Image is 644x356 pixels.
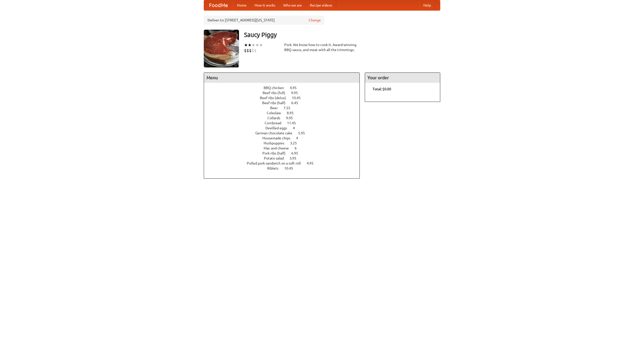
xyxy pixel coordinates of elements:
span: 7.55 [284,106,295,110]
span: 4 [293,126,300,130]
span: BBQ chicken [264,86,289,90]
span: 6 [295,146,302,150]
span: Pulled pork sandwich on a soft roll [247,161,306,165]
span: 9.95 [291,91,303,95]
span: Beef ribs (full) [263,91,290,95]
span: 6.45 [291,101,303,105]
a: Potato salad 3.95 [264,156,306,160]
span: Housemade chips [262,136,295,140]
a: Beef ribs (half) 6.45 [262,101,307,105]
h4: Menu [204,73,359,83]
a: Recipe videos [306,0,336,10]
a: Mac and cheese 6 [264,146,306,150]
span: Beer [270,106,283,110]
span: 3.25 [290,141,302,145]
a: Beef ribs (delux) 10.45 [260,96,310,100]
span: Beef ribs (half) [262,101,291,105]
li: $ [252,48,254,53]
span: Pork ribs (half) [262,151,291,155]
li: $ [249,48,252,53]
a: BBQ chicken 4.95 [264,86,306,90]
a: Devilled eggs 4 [265,126,304,130]
li: $ [247,48,249,53]
a: Who we are [279,0,306,10]
span: Riblets [267,166,284,170]
a: Beef ribs (full) 9.95 [263,91,307,95]
span: Beef ribs (delux) [260,96,291,100]
span: Coleslaw [267,111,286,115]
img: angular.jpg [204,30,239,67]
li: $ [244,48,247,53]
h4: Your order [365,73,440,83]
a: Cornbread 11.45 [265,121,305,125]
a: Hushpuppies 3.25 [264,141,306,145]
li: ★ [255,42,259,48]
a: Pork ribs (half) 6.95 [262,151,307,155]
a: How it works [251,0,279,10]
span: Cornbread [265,121,286,125]
li: ★ [244,42,248,48]
span: 10.45 [292,96,306,100]
span: Hushpuppies [264,141,289,145]
a: Collards 9.95 [267,116,302,120]
a: Housemade chips 4 [262,136,307,140]
li: ★ [259,42,263,48]
span: 11.45 [287,121,301,125]
span: 4.95 [307,161,318,165]
span: Potato salad [264,156,289,160]
span: 9.95 [286,116,298,120]
span: Mac and cheese [264,146,294,150]
a: Beer 7.55 [270,106,300,110]
a: Pulled pork sandwich on a soft roll 4.95 [247,161,323,165]
a: Change [309,18,321,23]
li: ★ [248,42,252,48]
a: Riblets 10.45 [267,166,302,170]
span: Devilled eggs [265,126,292,130]
a: Home [233,0,251,10]
span: 4 [296,136,303,140]
span: 5.95 [298,131,310,135]
span: 3.95 [290,156,301,160]
li: ★ [252,42,255,48]
h3: Saucy Piggy [244,30,440,40]
span: Collards [267,116,285,120]
span: 8.95 [287,111,299,115]
span: 6.95 [291,151,303,155]
b: Total: $0.00 [373,87,391,91]
div: Deliver to: [STREET_ADDRESS][US_STATE] [204,16,325,25]
span: German chocolate cake [255,131,297,135]
a: Coleslaw 8.95 [267,111,303,115]
span: 10.45 [284,166,298,170]
a: FoodMe [204,0,233,10]
li: $ [254,48,257,53]
a: Help [419,0,435,10]
a: German chocolate cake 5.95 [255,131,314,135]
span: 4.95 [290,86,302,90]
div: Pork. We know how to cook it. Award-winning BBQ sauce, and meat with all the trimmings. [284,42,360,52]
